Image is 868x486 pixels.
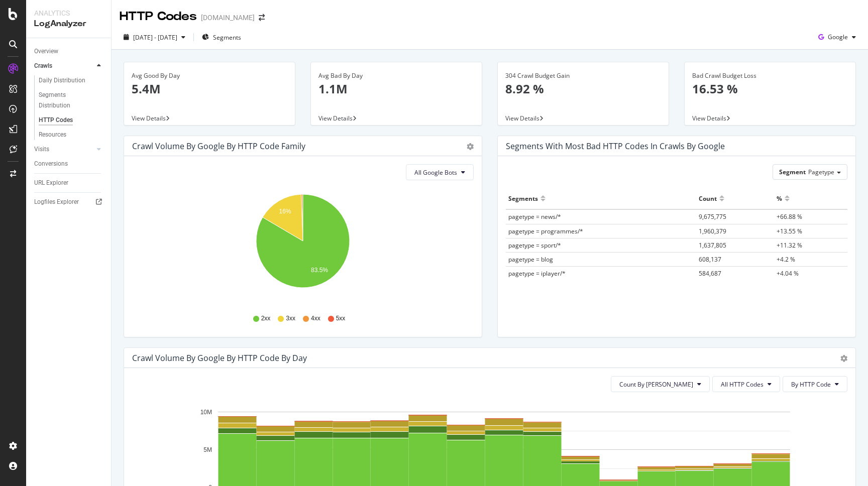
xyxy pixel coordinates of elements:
text: 10M [200,409,212,416]
span: View Details [318,114,353,123]
span: All Google Bots [414,168,457,177]
div: Crawls [34,61,52,71]
span: +13.55 % [777,227,802,235]
span: 9,675,775 [699,212,726,221]
a: Crawls [34,61,94,71]
p: 16.53 % [692,80,848,97]
div: Logfiles Explorer [34,197,79,207]
div: Conversions [34,159,68,169]
p: 1.1M [318,80,474,97]
span: 608,137 [699,255,721,264]
button: All Google Bots [406,164,474,180]
text: 16% [279,208,291,215]
div: LogAnalyzer [34,18,103,30]
div: Segments [508,190,538,206]
div: Avg Good By Day [132,71,287,80]
span: +66.88 % [777,212,802,221]
div: HTTP Codes [120,8,197,25]
button: [DATE] - [DATE] [120,29,189,45]
div: Segments with most bad HTTP codes in Crawls by google [506,141,725,151]
text: 83.5% [311,267,328,274]
button: By HTTP Code [783,376,847,392]
a: HTTP Codes [39,115,104,126]
span: Segment [779,168,806,176]
span: pagetype = blog [508,255,553,264]
span: 2xx [261,314,271,323]
div: Segments Distribution [39,90,94,111]
button: Segments [198,29,245,45]
span: 3xx [286,314,295,323]
a: Daily Distribution [39,75,104,86]
span: +4.2 % [777,255,795,264]
p: 5.4M [132,80,287,97]
svg: A chart. [132,188,474,305]
span: View Details [692,114,726,123]
span: [DATE] - [DATE] [133,33,177,42]
div: Bad Crawl Budget Loss [692,71,848,80]
div: Crawl Volume by google by HTTP Code Family [132,141,305,151]
div: Count [699,190,717,206]
div: Visits [34,144,49,155]
text: 5M [203,446,212,453]
span: Pagetype [808,168,834,176]
div: % [777,190,782,206]
span: +4.04 % [777,269,799,278]
span: Google [828,33,848,41]
span: View Details [132,114,166,123]
span: 1,637,805 [699,241,726,250]
div: URL Explorer [34,178,68,188]
div: gear [467,143,474,150]
span: All HTTP Codes [721,380,764,389]
a: URL Explorer [34,178,104,188]
span: pagetype = news/* [508,212,561,221]
button: Count By [PERSON_NAME] [611,376,710,392]
span: Segments [213,33,241,42]
span: +11.32 % [777,241,802,250]
span: 4xx [311,314,320,323]
div: Crawl Volume by google by HTTP Code by Day [132,353,307,363]
div: Daily Distribution [39,75,85,86]
a: Visits [34,144,94,155]
div: 304 Crawl Budget Gain [505,71,661,80]
div: HTTP Codes [39,115,73,126]
div: Resources [39,130,66,140]
div: Analytics [34,8,103,18]
p: 8.92 % [505,80,661,97]
a: Logfiles Explorer [34,197,104,207]
button: All HTTP Codes [712,376,780,392]
a: Conversions [34,159,104,169]
button: Google [814,29,860,45]
a: Overview [34,46,104,57]
div: arrow-right-arrow-left [259,14,265,21]
span: pagetype = sport/* [508,241,561,250]
span: 5xx [336,314,346,323]
div: gear [840,355,847,362]
span: pagetype = programmes/* [508,227,583,235]
span: 584,687 [699,269,721,278]
div: Avg Bad By Day [318,71,474,80]
span: 1,960,379 [699,227,726,235]
span: pagetype = iplayer/* [508,269,566,278]
span: Count By Day [619,380,693,389]
a: Segments Distribution [39,90,104,111]
div: [DOMAIN_NAME] [201,13,255,23]
div: Overview [34,46,58,57]
span: View Details [505,114,539,123]
span: By HTTP Code [791,380,831,389]
a: Resources [39,130,104,140]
